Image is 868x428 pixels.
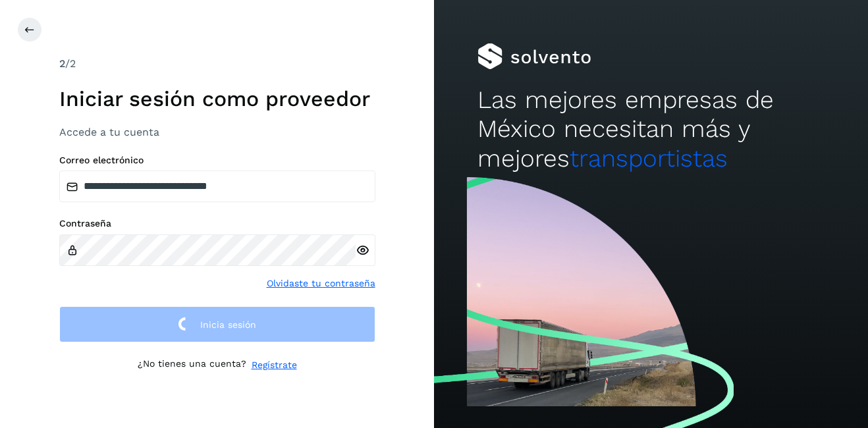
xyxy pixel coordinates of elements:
[59,155,375,166] label: Correo electrónico
[138,358,246,372] p: ¿No tienes una cuenta?
[59,57,65,70] span: 2
[477,86,825,173] h2: Las mejores empresas de México necesitan más y mejores
[59,86,375,111] h1: Iniciar sesión como proveedor
[59,218,375,229] label: Contraseña
[200,320,256,329] span: Inicia sesión
[59,56,375,72] div: /2
[267,277,375,290] a: Olvidaste tu contraseña
[59,126,375,138] h3: Accede a tu cuenta
[570,144,728,173] span: transportistas
[59,306,375,342] button: Inicia sesión
[252,358,297,372] a: Regístrate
